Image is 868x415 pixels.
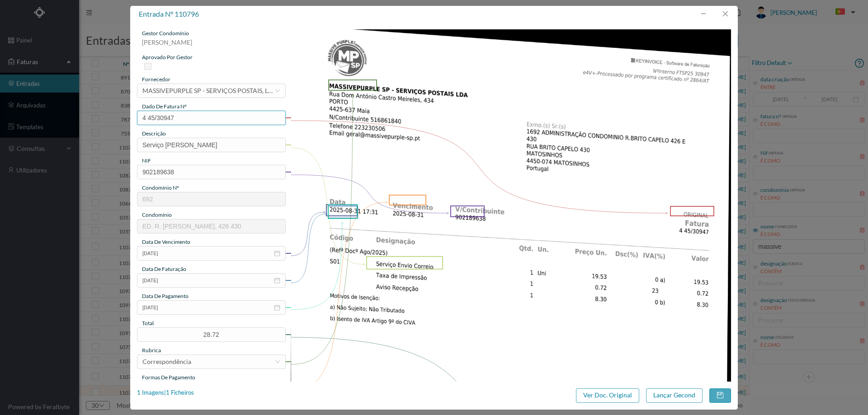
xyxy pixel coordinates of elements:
[139,9,199,18] span: entrada nº 110796
[137,37,286,53] div: [PERSON_NAME]
[142,211,172,218] span: condomínio
[142,374,195,381] span: Formas de Pagamento
[142,238,190,245] span: data de vencimento
[142,103,187,110] span: dado de fatura nº
[142,293,189,299] span: data de pagamento
[275,359,280,364] i: icon: down
[142,130,166,137] span: descrição
[137,388,194,397] div: 1 Imagens | 1 Ficheiros
[274,277,280,284] i: icon: calendar
[142,54,193,61] span: aprovado por gestor
[274,304,280,311] i: icon: calendar
[828,5,859,19] button: PT
[142,266,186,272] span: data de faturação
[142,355,191,368] div: Correspondência
[142,157,151,164] span: NIF
[646,388,703,403] button: Lançar Gecond
[142,184,179,191] span: condomínio nº
[142,347,161,354] span: rubrica
[275,88,280,93] i: icon: down
[142,30,189,37] span: gestor condomínio
[142,76,170,83] span: fornecedor
[576,388,639,403] button: Ver Doc. Original
[142,320,154,326] span: total
[274,250,280,256] i: icon: calendar
[142,84,274,98] div: MASSIVEPURPLE SP - SERVIÇOS POSTAIS, LDA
